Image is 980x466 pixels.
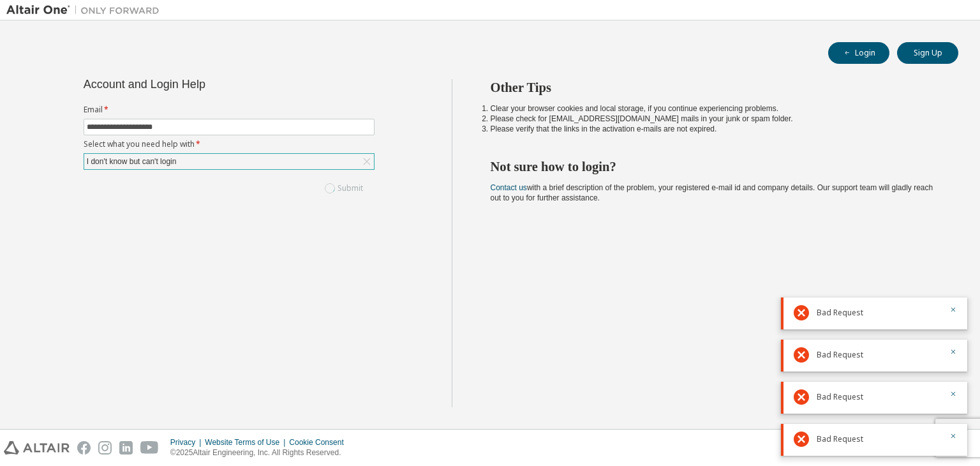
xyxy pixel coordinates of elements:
[84,154,374,169] div: I don't know but can't login
[4,441,70,455] img: altair_logo.svg
[491,114,936,124] li: Please check for [EMAIL_ADDRESS][DOMAIN_NAME] mails in your junk or spam folder.
[491,158,936,175] h2: Not sure how to login?
[491,79,936,96] h2: Other Tips
[170,437,205,447] div: Privacy
[85,154,179,169] div: I don't know but can't login
[119,441,133,455] img: linkedin.svg
[491,103,936,114] li: Clear your browser cookies and local storage, if you continue experiencing problems.
[491,183,527,192] a: Contact us
[491,124,936,134] li: Please verify that the links in the activation e-mails are not expired.
[817,434,863,444] span: Bad Request
[289,437,351,447] div: Cookie Consent
[84,105,375,115] label: Email
[491,183,933,202] span: with a brief description of the problem, your registered e-mail id and company details. Our suppo...
[98,441,112,455] img: instagram.svg
[897,42,958,64] button: Sign Up
[817,392,863,402] span: Bad Request
[817,350,863,360] span: Bad Request
[140,441,159,455] img: youtube.svg
[170,447,352,458] p: © 2025 Altair Engineering, Inc. All Rights Reserved.
[84,139,375,149] label: Select what you need help with
[77,441,91,455] img: facebook.svg
[205,437,289,447] div: Website Terms of Use
[6,4,166,17] img: Altair One
[84,79,316,89] div: Account and Login Help
[828,42,889,64] button: Login
[817,308,863,318] span: Bad Request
